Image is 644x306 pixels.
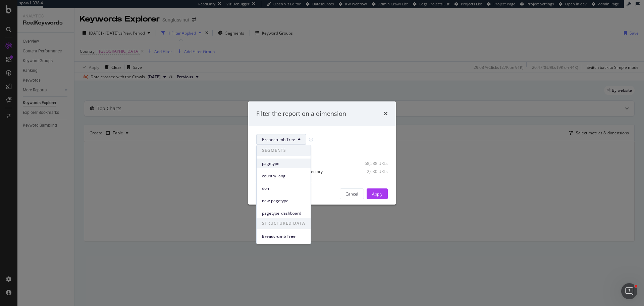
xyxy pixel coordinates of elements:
span: Breadcrumb Tree [262,137,295,142]
span: STRUCTURED DATA [257,218,311,229]
div: Cancel [345,191,358,197]
button: Apply [367,188,388,199]
span: Breadcrumb Tree [262,233,305,239]
span: dom [262,185,305,191]
span: SEGMENTS [257,145,311,156]
span: pagetype_dashboard [262,210,305,216]
div: Apply [372,191,382,197]
button: Cancel [340,188,364,199]
div: 2,630 URLs [355,169,388,174]
div: 68,588 URLs [355,161,388,166]
div: Select all data available [256,150,388,156]
span: pagetype [262,161,305,167]
iframe: Intercom live chat [621,283,637,299]
button: Breadcrumb Tree [256,134,306,145]
div: times [384,110,388,118]
div: modal [248,101,396,205]
span: new-pagetype [262,198,305,204]
span: country-lang [262,173,305,179]
div: Filter the report on a dimension [256,110,346,118]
